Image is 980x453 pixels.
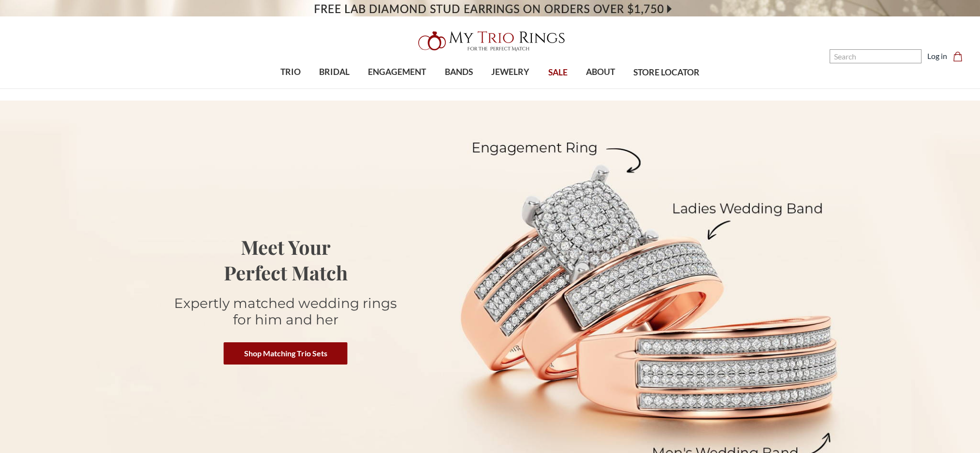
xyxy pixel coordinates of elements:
[224,342,348,365] a: Shop Matching Trio Sets
[596,88,605,89] button: submenu toggle
[330,88,339,89] button: submenu toggle
[280,66,301,78] span: TRIO
[830,49,921,63] input: Search
[953,52,963,61] svg: cart.cart_preview
[548,66,568,79] span: SALE
[284,26,696,57] a: My Trio Rings
[953,50,968,62] a: Cart with 0 items
[586,66,615,78] span: ABOUT
[310,57,359,88] a: BRIDAL
[392,88,402,89] button: submenu toggle
[271,57,310,88] a: TRIO
[491,66,529,78] span: JEWELRY
[482,57,539,88] a: JEWELRY
[319,66,350,78] span: BRIDAL
[413,26,568,57] img: My Trio Rings
[506,88,515,89] button: submenu toggle
[368,66,426,78] span: ENGAGEMENT
[359,57,435,88] a: ENGAGEMENT
[436,57,482,88] a: BANDS
[539,57,576,88] a: SALE
[577,57,624,88] a: ABOUT
[286,88,295,89] button: submenu toggle
[445,66,473,78] span: BANDS
[624,57,709,88] a: STORE LOCATOR
[633,66,700,79] span: STORE LOCATOR
[454,88,464,89] button: submenu toggle
[927,50,947,62] a: Log in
